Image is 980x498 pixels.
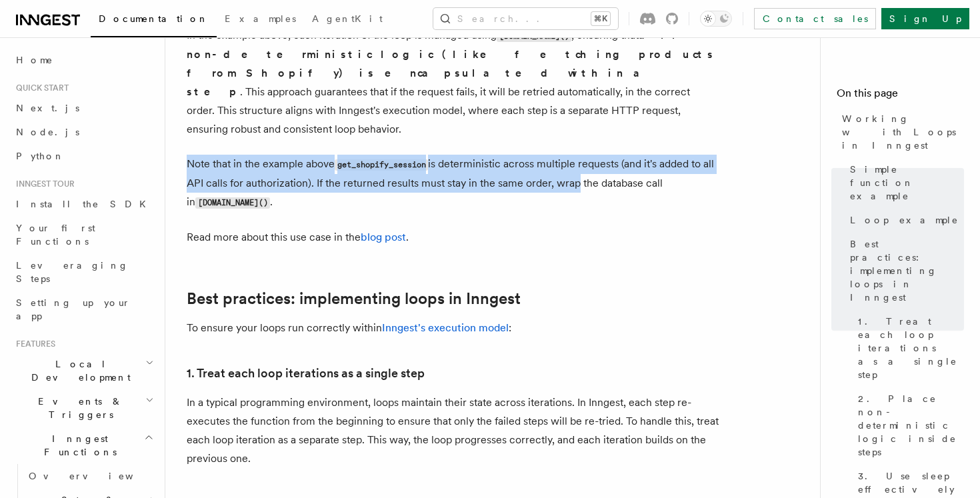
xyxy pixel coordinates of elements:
[845,157,964,208] a: Simple function example
[837,85,964,107] h4: On this page
[853,387,964,464] a: 2. Place non-deterministic logic inside steps
[845,232,964,309] a: Best practices: implementing loops in Inngest
[11,144,157,168] a: Python
[433,8,618,29] button: Search...⌘K
[16,53,53,67] span: Home
[29,471,166,481] span: Overview
[11,432,144,459] span: Inngest Functions
[16,103,79,113] span: Next.js
[853,309,964,387] a: 1. Treat each loop iterations as a single step
[858,469,964,496] span: 3. Use sleep effectively
[16,223,95,247] span: Your first Functions
[11,352,157,389] button: Local Development
[850,237,964,304] span: Best practices: implementing loops in Inngest
[361,231,406,243] a: blog post
[700,11,732,27] button: Toggle dark mode
[11,192,157,216] a: Install the SDK
[187,289,521,308] a: Best practices: implementing loops in Inngest
[187,228,720,247] p: Read more about this use case in the .
[99,13,209,24] span: Documentation
[16,297,131,321] span: Setting up your app
[11,357,145,384] span: Local Development
[11,83,69,93] span: Quick start
[16,151,65,161] span: Python
[11,339,55,349] span: Features
[304,4,391,36] a: AgentKit
[837,107,964,157] a: Working with Loops in Inngest
[858,392,964,459] span: 2. Place non-deterministic logic inside steps
[591,12,610,25] kbd: ⌘K
[16,260,129,284] span: Leveraging Steps
[225,13,296,24] span: Examples
[187,319,720,337] p: To ensure your loops run correctly within :
[335,159,428,171] code: get_shopify_session
[11,395,145,421] span: Events & Triggers
[11,291,157,328] a: Setting up your app
[382,321,509,334] a: Inngest's execution model
[217,4,304,36] a: Examples
[11,48,157,72] a: Home
[195,197,270,209] code: [DOMAIN_NAME]()
[187,155,720,212] p: Note that in the example above is deterministic across multiple requests (and it's added to all A...
[497,31,571,42] code: [DOMAIN_NAME]()
[850,213,959,227] span: Loop example
[11,253,157,291] a: Leveraging Steps
[11,179,75,189] span: Inngest tour
[23,464,157,488] a: Overview
[850,163,964,203] span: Simple function example
[187,26,720,139] p: In the example above, each iteration of the loop is managed using , ensuring that . This approach...
[881,8,969,29] a: Sign Up
[16,199,154,209] span: Install the SDK
[312,13,383,24] span: AgentKit
[91,4,217,37] a: Documentation
[11,427,157,464] button: Inngest Functions
[845,208,964,232] a: Loop example
[187,393,720,468] p: In a typical programming environment, loops maintain their state across iterations. In Inngest, e...
[858,315,964,381] span: 1. Treat each loop iterations as a single step
[11,96,157,120] a: Next.js
[754,8,876,29] a: Contact sales
[187,364,425,383] a: 1. Treat each loop iterations as a single step
[11,120,157,144] a: Node.js
[842,112,964,152] span: Working with Loops in Inngest
[16,127,79,137] span: Node.js
[11,389,157,427] button: Events & Triggers
[11,216,157,253] a: Your first Functions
